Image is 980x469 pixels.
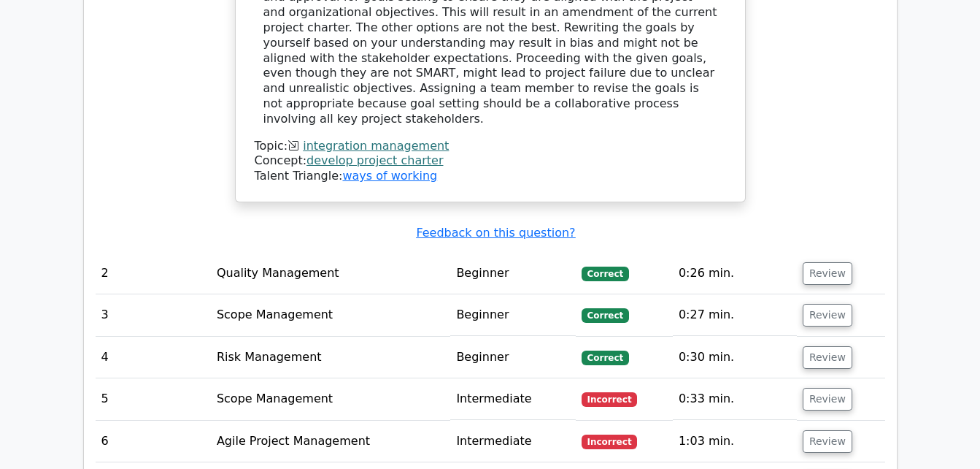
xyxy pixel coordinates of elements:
[803,388,852,411] button: Review
[306,153,443,167] a: develop project charter
[803,430,852,453] button: Review
[211,337,450,378] td: Risk Management
[96,294,211,336] td: 3
[450,294,575,336] td: Beginner
[673,421,797,462] td: 1:03 min.
[96,337,211,378] td: 4
[211,421,450,462] td: Agile Project Management
[673,253,797,294] td: 0:26 min.
[803,346,852,369] button: Review
[582,267,629,281] span: Correct
[96,421,211,462] td: 6
[342,169,437,183] a: ways of working
[582,308,629,323] span: Correct
[450,337,575,378] td: Beginner
[96,378,211,420] td: 5
[450,253,575,294] td: Beginner
[255,139,726,184] div: Talent Triangle:
[211,253,450,294] td: Quality Management
[96,253,211,294] td: 2
[582,351,629,365] span: Correct
[303,139,449,153] a: integration management
[450,421,575,462] td: Intermediate
[582,435,638,449] span: Incorrect
[211,378,450,420] td: Scope Management
[803,262,852,285] button: Review
[673,337,797,378] td: 0:30 min.
[211,294,450,336] td: Scope Management
[582,392,638,407] span: Incorrect
[255,139,726,154] div: Topic:
[673,294,797,336] td: 0:27 min.
[255,153,726,169] div: Concept:
[803,304,852,327] button: Review
[450,378,575,420] td: Intermediate
[673,378,797,420] td: 0:33 min.
[416,226,575,240] a: Feedback on this question?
